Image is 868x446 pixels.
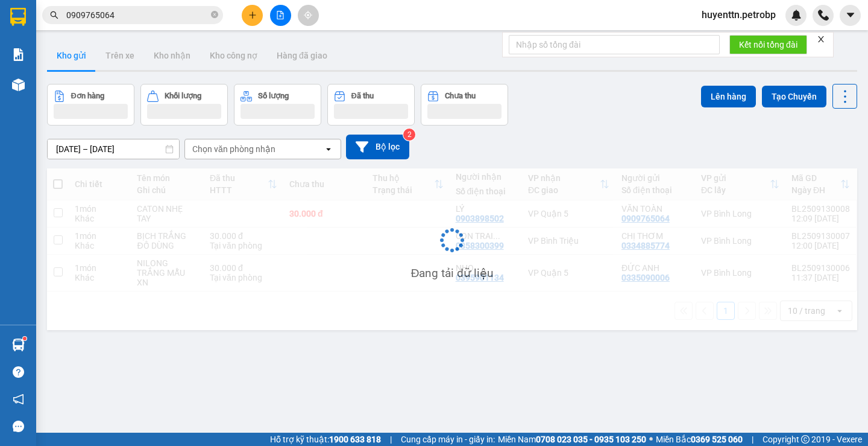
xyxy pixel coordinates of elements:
span: | [752,433,753,446]
span: plus [248,11,257,19]
button: Bộ lọc [346,135,409,159]
span: Kết nối tổng đài [739,38,797,51]
button: Đơn hàng [47,84,134,126]
button: file-add [270,5,291,26]
span: copyright [801,435,810,444]
strong: 1900 633 818 [329,435,381,444]
button: aim [298,5,319,26]
button: Kết nối tổng đài [729,35,807,54]
span: file-add [276,11,285,19]
img: warehouse-icon [12,339,25,351]
button: Tạo Chuyến [762,86,826,107]
span: close [817,35,825,43]
button: Kho gửi [47,41,96,70]
div: Đã thu [351,92,374,100]
strong: 0708 023 035 - 0935 103 250 [536,435,646,444]
div: Đơn hàng [71,92,104,100]
button: Kho nhận [144,41,200,70]
span: Cung cấp máy in - giấy in: [401,433,495,446]
button: Số lượng [234,84,321,126]
button: plus [242,5,263,26]
span: Hỗ trợ kỹ thuật: [270,433,381,446]
sup: 1 [23,337,27,340]
span: Miền Bắc [656,433,743,446]
img: warehouse-icon [12,78,25,91]
input: Select a date range. [48,139,179,159]
button: Chưa thu [421,84,508,126]
span: aim [304,11,312,19]
span: question-circle [13,366,24,378]
span: notification [13,393,24,405]
button: Trên xe [96,41,144,70]
div: Chọn văn phòng nhận [192,143,275,155]
svg: open [324,144,333,154]
img: phone-icon [818,10,829,21]
div: Số lượng [258,92,289,100]
span: Miền Nam [498,433,646,446]
span: huyenttn.petrobp [692,7,785,22]
img: logo-vxr [10,8,26,26]
button: caret-down [840,5,861,26]
span: close-circle [211,11,218,18]
span: search [50,11,58,19]
button: Kho công nợ [200,41,267,70]
span: close-circle [211,10,218,21]
button: Đã thu [327,84,415,126]
span: message [13,421,24,432]
div: Khối lượng [165,92,201,100]
input: Nhập số tổng đài [509,35,720,54]
span: ⚪️ [649,437,653,442]
button: Khối lượng [140,84,228,126]
sup: 2 [403,129,415,141]
button: Lên hàng [701,86,756,107]
div: Chưa thu [445,92,476,100]
button: Hàng đã giao [267,41,337,70]
img: solution-icon [12,48,25,61]
span: caret-down [845,10,856,21]
span: | [390,433,392,446]
div: Đang tải dữ liệu [411,264,494,282]
strong: 0369 525 060 [691,435,743,444]
img: icon-new-feature [791,10,802,21]
input: Tìm tên, số ĐT hoặc mã đơn [66,8,209,22]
